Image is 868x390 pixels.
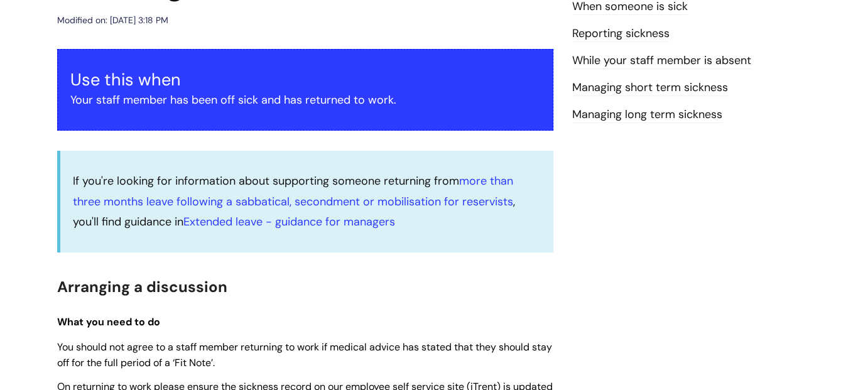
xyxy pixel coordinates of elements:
[572,107,722,123] a: Managing long term sickness
[183,214,395,229] a: Extended leave - guidance for managers
[57,13,168,28] div: Modified on: [DATE] 3:18 PM
[572,80,728,96] a: Managing short term sickness
[57,315,160,328] span: What you need to do
[70,90,540,110] p: Your staff member has been off sick and has returned to work.
[57,277,227,296] span: Arranging a discussion
[57,340,552,369] span: You should not agree to a staff member returning to work if medical advice has stated that they s...
[70,70,540,90] h3: Use this when
[572,53,751,69] a: While‌ ‌your‌ ‌staff‌ ‌member‌ ‌is‌ ‌absent‌
[73,173,513,209] a: more than three months leave following a sabbatical, secondment or mobilisation for reservists
[73,171,541,232] p: If you're looking for information about supporting someone returning from , you'll find guidance in
[572,26,670,42] a: Reporting sickness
